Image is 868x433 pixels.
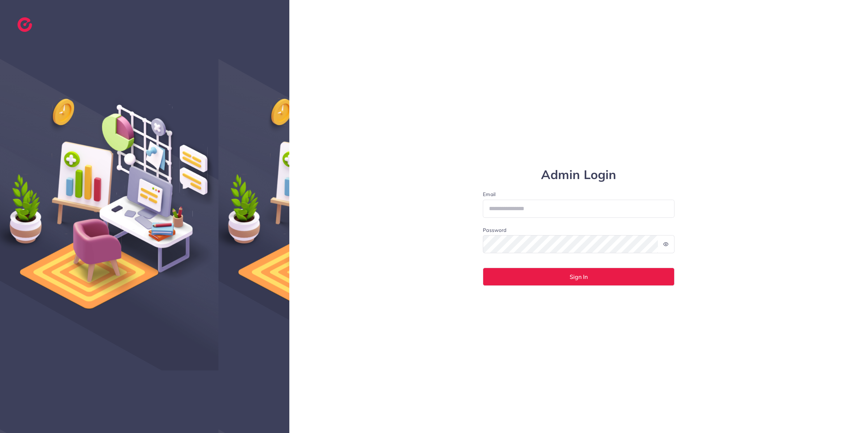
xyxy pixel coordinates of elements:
span: Sign In [570,274,588,280]
h1: Admin Login [483,167,675,182]
img: logo [17,17,32,32]
label: Email [483,191,675,198]
button: Sign In [483,268,675,286]
label: Password [483,226,506,234]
